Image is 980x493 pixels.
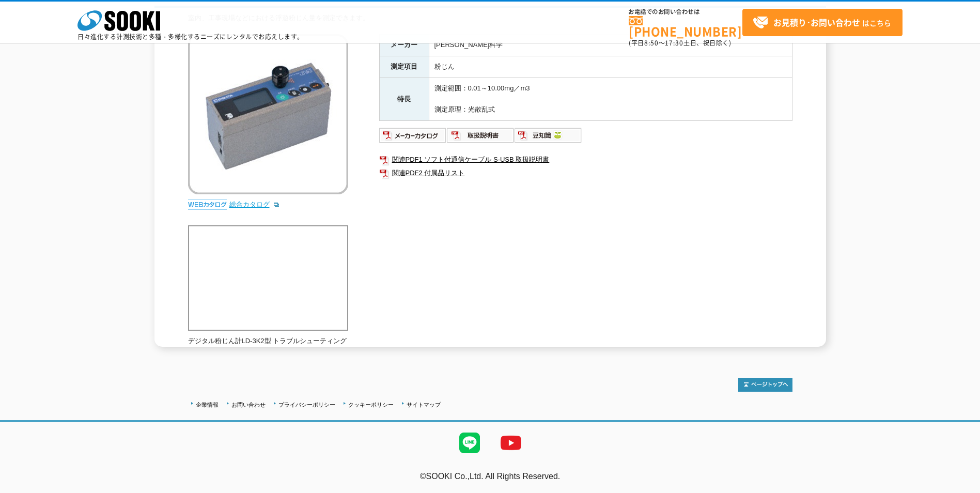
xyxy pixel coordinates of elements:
a: 関連PDF1 ソフト付通信ケーブル S-USB 取扱説明書 [379,153,792,166]
p: デジタル粉じん計LD-3K2型 トラブルシューティング [188,336,348,347]
p: 日々進化する計測技術と多種・多様化するニーズにレンタルでお応えします。 [77,34,304,40]
span: はこちら [753,15,891,30]
img: 豆知識 [515,127,582,144]
img: トップページへ [738,378,792,392]
a: クッキーポリシー [348,402,394,408]
a: テストMail [940,483,980,491]
td: 粉じん [429,56,792,78]
img: webカタログ [188,199,227,210]
span: (平日 ～ 土日、祝日除く) [629,38,731,48]
th: 測定項目 [379,56,429,78]
a: 取扱説明書 [447,134,515,142]
img: デジタル粉じん計 LD-3K2型 [188,34,348,194]
a: メーカーカタログ [379,134,447,142]
img: LINE [449,422,490,464]
td: 測定範囲：0.01～10.00mg／m3 測定原理：光散乱式 [429,78,792,120]
span: 17:30 [665,38,683,48]
a: [PHONE_NUMBER] [629,16,742,37]
a: 関連PDF2 付属品リスト [379,166,792,180]
img: メーカーカタログ [379,127,447,144]
a: サイトマップ [407,402,441,408]
img: 取扱説明書 [447,127,515,144]
a: お問い合わせ [231,402,266,408]
a: 豆知識 [515,134,582,142]
span: 8:50 [644,38,659,48]
span: お電話でのお問い合わせは [629,9,742,15]
a: プライバシーポリシー [278,402,335,408]
strong: お見積り･お問い合わせ [773,16,860,28]
img: YouTube [490,422,532,464]
th: 特長 [379,78,429,120]
a: お見積り･お問い合わせはこちら [742,9,903,36]
a: 企業情報 [196,402,219,408]
a: 総合カタログ [229,201,280,208]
